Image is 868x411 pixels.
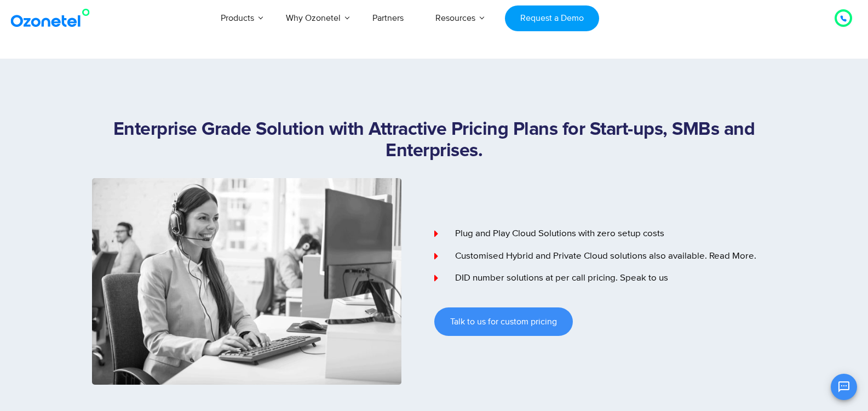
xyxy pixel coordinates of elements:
[434,249,777,264] a: Customised Hybrid and Private Cloud solutions also available. Read More.
[505,5,599,31] a: Request a Demo
[434,307,573,336] a: Talk to us for custom pricing
[92,119,777,162] h1: Enterprise Grade Solution with Attractive Pricing Plans for Start-ups, SMBs and Enterprises.
[831,374,857,400] button: Open chat
[434,227,777,241] a: Plug and Play Cloud Solutions with zero setup costs
[452,271,668,286] span: DID number solutions at per call pricing. Speak to us
[450,317,557,326] span: Talk to us for custom pricing
[452,227,664,241] span: Plug and Play Cloud Solutions with zero setup costs
[452,249,756,264] span: Customised Hybrid and Private Cloud solutions also available. Read More.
